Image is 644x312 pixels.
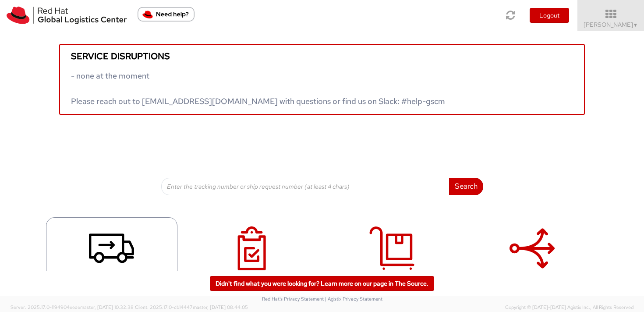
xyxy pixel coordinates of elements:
input: Enter the tracking number or ship request number (at least 4 chars) [161,178,449,195]
h5: Service disruptions [71,51,573,61]
span: - none at the moment Please reach out to [EMAIL_ADDRESS][DOMAIN_NAME] with questions or find us o... [71,71,445,106]
a: Shipment Request [46,217,177,299]
img: rh-logistics-00dfa346123c4ec078e1.svg [7,7,127,24]
a: Batch Shipping Guide [467,217,598,299]
span: [PERSON_NAME] [584,21,638,29]
a: My Deliveries [326,217,458,299]
span: Copyright © [DATE]-[DATE] Agistix Inc., All Rights Reserved [505,304,633,311]
a: | Agistix Privacy Statement [325,296,382,302]
button: Need help? [138,7,195,22]
button: Search [449,178,483,195]
a: My Shipments [186,217,318,299]
button: Logout [530,8,569,23]
span: master, [DATE] 08:44:05 [193,304,248,310]
a: Service disruptions - none at the moment Please reach out to [EMAIL_ADDRESS][DOMAIN_NAME] with qu... [59,44,585,115]
span: Client: 2025.17.0-cb14447 [135,304,248,310]
span: Server: 2025.17.0-1194904eeae [11,304,134,310]
a: Didn't find what you were looking for? Learn more on our page in The Source. [210,276,434,291]
span: master, [DATE] 10:32:38 [80,304,134,310]
a: Red Hat's Privacy Statement [262,296,324,302]
span: ▼ [633,22,638,29]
